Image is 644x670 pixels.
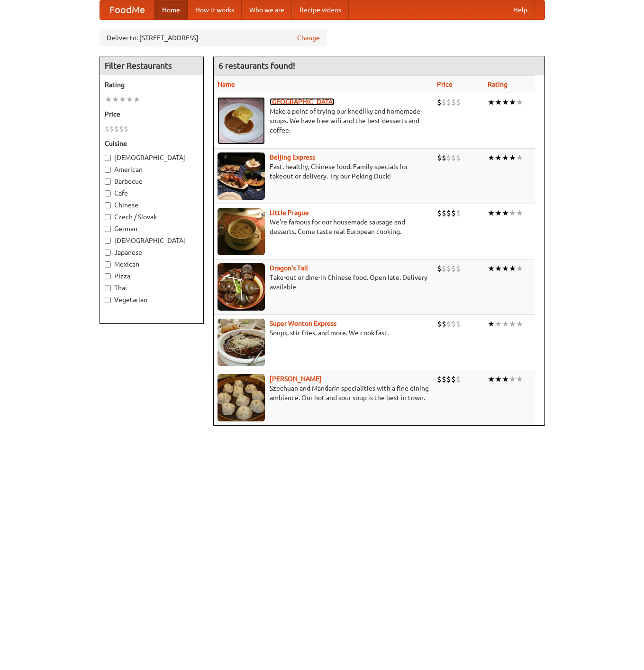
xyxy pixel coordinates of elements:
[105,109,199,119] h5: Price
[105,214,111,220] input: Czech / Slovak
[105,283,199,293] label: Thai
[105,271,199,281] label: Pizza
[446,263,451,274] li: $
[105,200,199,210] label: Chinese
[105,80,199,89] h5: Rating
[502,208,509,218] li: ★
[105,177,199,186] label: Barbecue
[105,190,111,197] input: Cafe
[105,139,199,148] h5: Cuisine
[451,374,456,384] li: $
[124,124,128,134] li: $
[442,208,446,218] li: $
[495,97,502,107] li: ★
[509,374,516,384] li: ★
[126,94,133,105] li: ★
[442,319,446,329] li: $
[437,80,453,88] a: Price
[495,263,502,274] li: ★
[488,208,495,218] li: ★
[105,285,111,291] input: Thai
[442,263,446,274] li: $
[105,224,199,233] label: German
[451,152,456,163] li: $
[502,97,509,107] li: ★
[100,56,203,75] h4: Filter Restaurants
[502,263,509,274] li: ★
[218,384,430,402] p: Szechuan and Mandarin specialities with a fine dining ambiance. Our hot and sour soup is the best...
[218,374,265,421] img: shandong.jpg
[456,263,461,274] li: $
[509,97,516,107] li: ★
[270,320,336,327] b: Super Wonton Express
[105,179,111,185] input: Barbecue
[509,152,516,163] li: ★
[509,263,516,274] li: ★
[442,374,446,384] li: $
[446,97,451,107] li: $
[154,0,188,19] a: Home
[105,226,111,232] input: German
[488,152,495,163] li: ★
[502,374,509,384] li: ★
[297,33,320,43] a: Change
[451,208,456,218] li: $
[270,98,335,106] a: [GEOGRAPHIC_DATA]
[437,97,442,107] li: $
[446,152,451,163] li: $
[446,374,451,384] li: $
[133,94,140,105] li: ★
[100,29,327,46] div: Deliver to: [STREET_ADDRESS]
[218,107,430,135] p: Make a point of trying our knedlíky and homemade soups. We have free wifi and the best desserts a...
[218,319,265,366] img: superwonton.jpg
[105,153,199,162] label: [DEMOGRAPHIC_DATA]
[105,236,199,245] label: [DEMOGRAPHIC_DATA]
[112,94,119,105] li: ★
[270,264,308,272] a: Dragon's Tail
[105,124,109,134] li: $
[488,374,495,384] li: ★
[509,208,516,218] li: ★
[516,208,523,218] li: ★
[188,0,242,19] a: How it works
[105,261,111,268] input: Mexican
[105,250,111,256] input: Japanese
[105,273,111,279] input: Pizza
[456,319,461,329] li: $
[495,374,502,384] li: ★
[218,208,265,255] img: littleprague.jpg
[105,238,111,244] input: [DEMOGRAPHIC_DATA]
[119,94,126,105] li: ★
[105,202,111,208] input: Chinese
[105,188,199,198] label: Cafe
[114,124,119,134] li: $
[270,209,309,216] b: Little Prague
[109,124,114,134] li: $
[495,319,502,329] li: ★
[218,80,235,88] a: Name
[446,319,451,329] li: $
[105,259,199,269] label: Mexican
[502,319,509,329] li: ★
[495,152,502,163] li: ★
[292,0,349,19] a: Recipe videos
[105,212,199,222] label: Czech / Slovak
[242,0,292,19] a: Who we are
[218,217,430,236] p: We're famous for our housemade sausage and desserts. Come taste real European cooking.
[446,208,451,218] li: $
[456,208,461,218] li: $
[495,208,502,218] li: ★
[456,152,461,163] li: $
[100,0,154,19] a: FoodMe
[218,328,430,338] p: Soups, stir-fries, and more. We cook fast.
[506,0,535,19] a: Help
[456,374,461,384] li: $
[270,375,322,383] b: [PERSON_NAME]
[218,263,265,311] img: dragon.jpg
[437,152,442,163] li: $
[488,80,508,88] a: Rating
[516,374,523,384] li: ★
[218,273,430,292] p: Take-out or dine-in Chinese food. Open late. Delivery available
[442,97,446,107] li: $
